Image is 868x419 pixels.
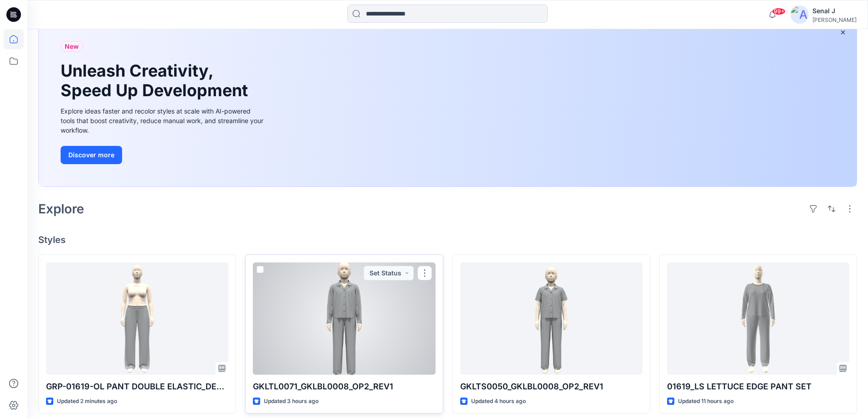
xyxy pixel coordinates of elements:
[253,380,435,393] p: GKLTL0071_GKLBL0008_OP2_REV1
[57,397,117,406] p: Updated 2 minutes ago
[667,262,849,375] a: 01619_LS LETTUCE EDGE PANT SET
[46,262,228,375] a: GRP-01619-OL PANT DOUBLE ELASTIC_DEV_REV1
[38,234,857,245] h4: Styles
[61,146,266,164] a: Discover more
[460,380,642,393] p: GKLTS0050_GKLBL0008_OP2_REV1
[65,41,79,52] span: New
[812,5,857,16] div: Senal J
[678,397,734,406] p: Updated 11 hours ago
[812,16,857,23] div: [PERSON_NAME]
[61,146,122,164] button: Discover more
[772,8,786,15] span: 99+
[264,397,318,406] p: Updated 3 hours ago
[471,397,526,406] p: Updated 4 hours ago
[38,202,84,216] h2: Explore
[667,380,849,393] p: 01619_LS LETTUCE EDGE PANT SET
[46,380,228,393] p: GRP-01619-OL PANT DOUBLE ELASTIC_DEV_REV1
[791,5,809,24] img: avatar
[460,262,642,375] a: GKLTS0050_GKLBL0008_OP2_REV1
[61,61,252,100] h1: Unleash Creativity, Speed Up Development
[61,106,266,135] div: Explore ideas faster and recolor styles at scale with AI-powered tools that boost creativity, red...
[253,262,435,375] a: GKLTL0071_GKLBL0008_OP2_REV1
